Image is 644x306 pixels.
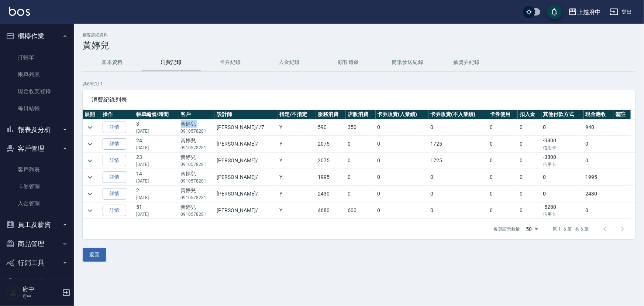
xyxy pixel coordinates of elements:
button: 客戶管理 [3,139,71,158]
td: 0 [518,153,541,169]
td: Y [278,203,316,219]
td: 0 [518,203,541,219]
th: 卡券販賣(不入業績) [429,110,488,119]
p: [DATE] [136,161,177,168]
a: 打帳單 [3,49,71,66]
th: 客戶 [179,110,215,119]
td: 2 [134,186,179,202]
td: 2075 [316,153,346,169]
button: save [547,4,562,19]
button: expand row [85,122,96,133]
button: 入金紀錄 [260,54,319,71]
td: [PERSON_NAME] / [215,203,278,219]
p: 每頁顯示數量 [494,226,520,232]
td: 600 [346,203,376,219]
td: 黃婷兒 [179,169,215,186]
td: 3 [134,119,179,136]
p: 共 6 筆, 1 / 1 [83,81,635,87]
td: 0 [429,169,488,186]
td: 0 [518,136,541,152]
button: 資料設定 [3,272,71,292]
td: 0 [584,153,614,169]
p: 信用卡 [543,161,582,168]
td: 黃婷兒 [179,136,215,152]
th: 其他付款方式 [541,110,584,119]
td: 0 [346,136,376,152]
button: 上越府中 [565,4,604,20]
button: 顧客追蹤 [319,54,378,71]
p: [DATE] [136,194,177,201]
button: 報表及分析 [3,120,71,139]
td: 51 [134,203,179,219]
td: 黃婷兒 [179,153,215,169]
h3: 黃婷兒 [83,40,635,51]
td: 0 [376,203,429,219]
td: 24 [134,136,179,152]
td: 2075 [316,136,346,152]
a: 每日結帳 [3,100,71,117]
td: 0 [518,186,541,202]
a: 詳情 [103,155,126,166]
td: 0 [488,203,518,219]
td: [PERSON_NAME] / [215,136,278,152]
td: Y [278,169,316,186]
td: 0 [376,169,429,186]
button: 簡訊發送紀錄 [378,54,437,71]
p: [DATE] [136,128,177,135]
td: -5280 [541,203,584,219]
td: 0 [376,119,429,136]
a: 現金收支登錄 [3,83,71,100]
td: 0 [488,186,518,202]
td: 0 [376,186,429,202]
td: 1725 [429,136,488,152]
td: 0 [346,169,376,186]
p: [DATE] [136,144,177,151]
td: 0 [488,169,518,186]
div: 50 [523,219,541,239]
td: 0 [346,153,376,169]
th: 設計師 [215,110,278,119]
span: 消費紀錄列表 [92,96,626,103]
button: expand row [85,172,96,183]
button: 抽獎券紀錄 [437,54,496,71]
td: 0 [541,119,584,136]
td: 0 [541,186,584,202]
a: 帳單列表 [3,66,71,83]
a: 詳情 [103,122,126,133]
td: 黃婷兒 [179,186,215,202]
p: 0910578281 [181,211,213,218]
td: 1995 [584,169,614,186]
img: Logo [9,7,30,16]
th: 現金應收 [584,110,614,119]
td: 0 [346,186,376,202]
a: 詳情 [103,171,126,183]
td: 1995 [316,169,346,186]
button: 員工及薪資 [3,215,71,234]
button: 基本資料 [83,54,142,71]
td: 2430 [316,186,346,202]
td: 590 [316,119,346,136]
td: Y [278,186,316,202]
img: Person [6,285,21,300]
td: 黃婷兒 [179,203,215,219]
td: Y [278,153,316,169]
button: expand row [85,155,96,166]
th: 帳單編號/時間 [134,110,179,119]
td: [PERSON_NAME] / /7 [215,119,278,136]
p: 0910578281 [181,178,213,184]
td: -3800 [541,136,584,152]
td: 23 [134,153,179,169]
th: 展開 [83,110,101,119]
a: 入金管理 [3,195,71,212]
button: expand row [85,139,96,150]
button: expand row [85,205,96,216]
div: 上越府中 [577,7,601,17]
p: 0910578281 [181,194,213,201]
th: 指定/不指定 [278,110,316,119]
button: 商品管理 [3,234,71,254]
td: 940 [584,119,614,136]
h5: 府中 [23,286,60,293]
td: 1725 [429,153,488,169]
th: 卡券使用 [488,110,518,119]
td: 350 [346,119,376,136]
